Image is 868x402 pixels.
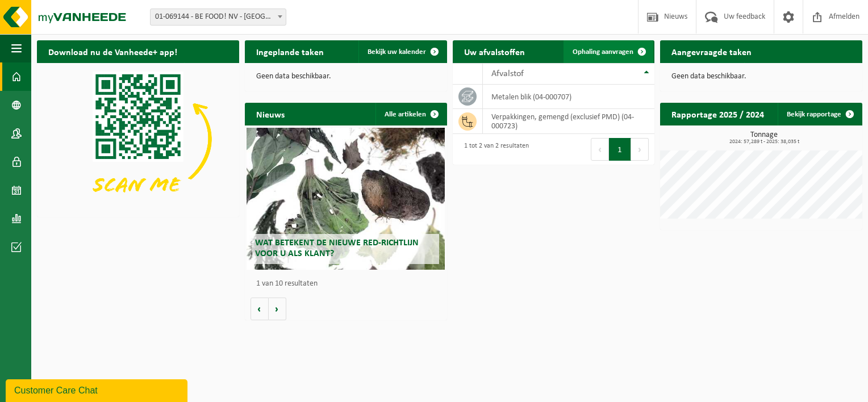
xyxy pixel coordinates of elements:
[666,131,862,145] h3: Tonnage
[591,138,609,161] button: Previous
[573,48,633,56] span: Ophaling aanvragen
[458,137,529,162] div: 1 tot 2 van 2 resultaten
[483,109,655,134] td: verpakkingen, gemengd (exclusief PMD) (04-000723)
[151,9,286,25] span: 01-069144 - BE FOOD! NV - BRUGGE
[150,9,286,26] span: 01-069144 - BE FOOD! NV - BRUGGE
[37,63,239,215] img: Download de VHEPlus App
[247,128,445,270] a: Wat betekent de nieuwe RED-richtlijn voor u als klant?
[368,48,426,56] span: Bekijk uw kalender
[269,298,286,320] button: Volgende
[660,40,763,62] h2: Aangevraagde taken
[245,103,296,125] h2: Nieuws
[453,40,536,62] h2: Uw afvalstoffen
[671,73,851,81] p: Geen data beschikbaar.
[256,280,441,288] p: 1 van 10 resultaten
[491,69,524,78] span: Afvalstof
[251,298,269,320] button: Vorige
[483,85,655,109] td: metalen blik (04-000707)
[666,139,862,145] span: 2024: 57,289 t - 2025: 38,035 t
[6,377,190,402] iframe: chat widget
[564,40,653,63] a: Ophaling aanvragen
[256,73,436,81] p: Geen data beschikbaar.
[37,40,189,62] h2: Download nu de Vanheede+ app!
[609,138,631,161] button: 1
[358,40,446,63] a: Bekijk uw kalender
[255,238,419,258] span: Wat betekent de nieuwe RED-richtlijn voor u als klant?
[631,138,649,161] button: Next
[660,103,775,125] h2: Rapportage 2025 / 2024
[245,40,335,62] h2: Ingeplande taken
[778,103,861,125] a: Bekijk rapportage
[375,103,446,125] a: Alle artikelen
